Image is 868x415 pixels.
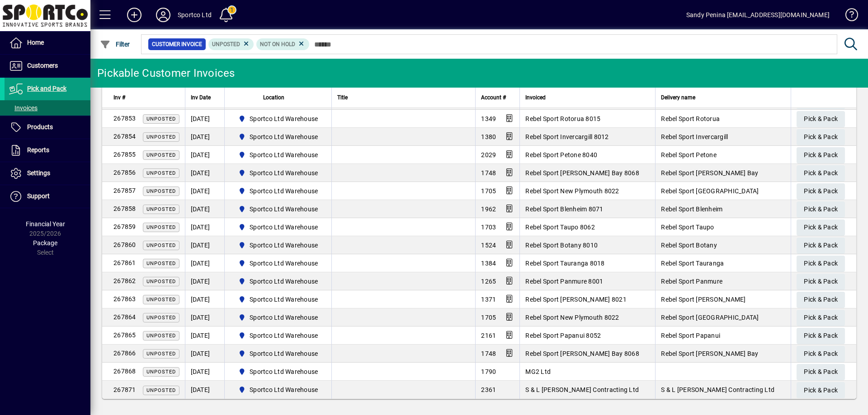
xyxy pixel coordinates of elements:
span: Rebel Sport Invercargill 8012 [525,133,609,140]
a: Products [5,116,90,139]
span: Rebel Sport Botany 8010 [525,242,598,249]
span: S & L [PERSON_NAME] Contracting Ltd [525,386,639,393]
span: Support [27,192,50,200]
span: Financial Year [26,220,65,228]
span: Rebel Sport Tauranga 8018 [525,260,604,267]
button: Pick & Pack [797,129,845,145]
span: Pick & Pack [804,292,838,307]
button: Pick & Pack [797,147,845,163]
span: 1703 [481,224,496,231]
td: [DATE] [185,308,224,326]
mat-chip: Hold Status: Not On Hold [256,38,309,50]
span: Rebel Sport Taupo [661,224,714,231]
span: Unposted [146,170,176,176]
span: Unposted [146,242,176,248]
span: Home [27,39,44,46]
span: Pick & Pack [804,112,838,126]
button: Pick & Pack [797,292,845,308]
span: Invoices [9,104,38,112]
span: Sportco Ltd Warehouse [235,113,322,124]
span: Sportco Ltd Warehouse [250,313,318,322]
span: Unposted [146,333,176,339]
button: Pick & Pack [797,256,845,272]
div: Inv Date [191,93,219,103]
span: Not On Hold [260,41,295,47]
span: 1524 [481,242,496,249]
span: Rebel Sport [PERSON_NAME] Bay [661,169,758,177]
button: Pick & Pack [797,165,845,182]
span: 267856 [113,169,136,176]
span: Settings [27,169,50,177]
span: Sportco Ltd Warehouse [235,366,322,377]
span: Sportco Ltd Warehouse [250,367,318,376]
span: Sportco Ltd Warehouse [250,349,318,358]
span: Unposted [146,188,176,194]
span: Sportco Ltd Warehouse [235,222,322,233]
div: Sportco Ltd [178,8,212,22]
span: Sportco Ltd Warehouse [235,149,322,160]
td: [DATE] [185,363,224,381]
span: 267865 [113,331,136,339]
button: Profile [149,7,178,23]
td: [DATE] [185,236,224,254]
span: 1371 [481,296,496,303]
span: 267864 [113,313,136,321]
span: Rebel Sport Papanui [661,332,720,339]
span: Rebel Sport Rotorua 8015 [525,115,600,122]
span: 267871 [113,386,136,393]
span: 267857 [113,187,136,194]
span: Sportco Ltd Warehouse [235,330,322,341]
div: Title [337,93,470,103]
span: Pick & Pack [804,238,838,253]
span: 2029 [481,151,496,159]
span: Pick & Pack [804,364,838,379]
span: S & L [PERSON_NAME] Contracting Ltd [661,386,774,393]
div: Location [230,93,326,103]
td: [DATE] [185,254,224,272]
span: Sportco Ltd Warehouse [250,132,318,141]
span: Unposted [146,279,176,284]
span: Unposted [146,297,176,303]
span: 267859 [113,223,136,230]
button: Pick & Pack [797,382,845,398]
button: Add [120,7,149,23]
button: Pick & Pack [797,346,845,362]
span: 267858 [113,205,136,212]
td: [DATE] [185,290,224,308]
button: Pick & Pack [797,238,845,254]
span: Rebel Sport Panmure [661,278,722,285]
td: [DATE] [185,128,224,146]
span: Rebel Sport Tauranga [661,260,724,267]
span: Title [337,93,348,103]
span: Pick & Pack [804,346,838,361]
span: Sportco Ltd Warehouse [235,168,322,178]
div: Inv # [113,93,179,103]
td: [DATE] [185,110,224,128]
span: 1349 [481,115,496,122]
span: 267855 [113,151,136,158]
span: Reports [27,146,49,154]
button: Pick & Pack [797,201,845,218]
span: Rebel Sport [PERSON_NAME] Bay [661,350,758,357]
td: [DATE] [185,218,224,236]
td: [DATE] [185,345,224,363]
span: Rebel Sport Petone 8040 [525,151,597,159]
span: Sportco Ltd Warehouse [250,223,318,232]
span: Rebel Sport [PERSON_NAME] 8021 [525,296,627,303]
a: Home [5,32,90,54]
span: Unposted [146,369,176,375]
span: Delivery name [661,93,695,103]
mat-chip: Customer Invoice Status: Unposted [208,38,254,50]
span: Sportco Ltd Warehouse [235,276,322,287]
span: Unposted [146,387,176,393]
span: Pick & Pack [804,166,838,181]
span: Rebel Sport Blenheim 8071 [525,205,603,213]
span: 1265 [481,278,496,285]
span: Customer Invoice [152,40,202,49]
td: [DATE] [185,272,224,290]
span: 267866 [113,350,136,357]
span: Pick & Pack [804,220,838,235]
span: Pick & Pack [804,256,838,271]
span: Rebel Sport Taupo 8062 [525,224,595,231]
td: [DATE] [185,164,224,182]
